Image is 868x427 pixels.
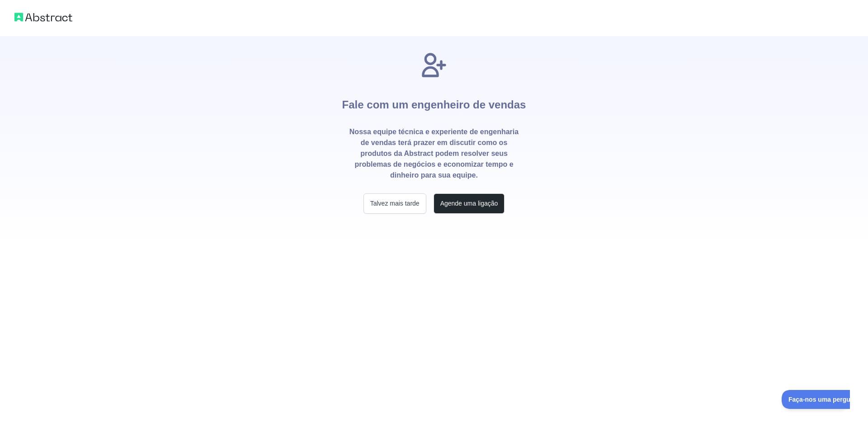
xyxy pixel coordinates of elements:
[7,6,78,13] font: Faça-nos uma pergunta
[363,193,426,214] button: Talvez mais tarde
[349,128,519,179] font: Nossa equipe técnica e experiente de engenharia de vendas terá prazer em discutir como os produto...
[434,193,505,214] button: Agende uma ligação
[440,200,498,207] font: Agende uma ligação
[14,11,72,23] img: Logotipo abstrato
[342,99,526,111] font: Fale com um engenheiro de vendas
[370,200,420,207] font: Talvez mais tarde
[782,390,850,409] iframe: Alternar Suporte ao Cliente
